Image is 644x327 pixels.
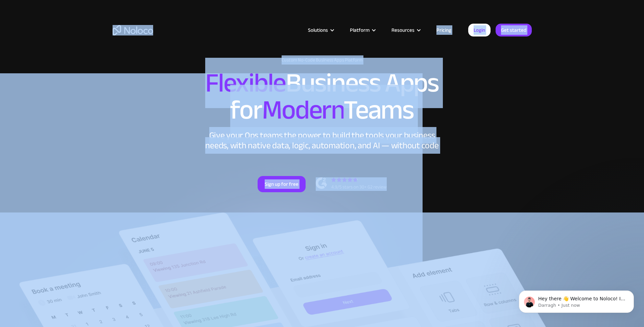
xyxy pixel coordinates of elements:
a: home [113,25,153,35]
div: Platform [341,26,383,34]
a: Login [468,24,491,36]
a: Get started [496,24,532,36]
a: Sign up for free [258,176,306,192]
span: Modern [262,85,343,135]
div: Solutions [300,26,341,34]
div: Platform [350,26,369,34]
div: Resources [391,26,414,34]
span: Flexible [205,58,286,108]
div: Give your Ops teams the power to build the tools your business needs, with native data, logic, au... [204,130,440,151]
div: Resources [383,26,428,34]
a: Pricing [428,26,460,34]
h2: Business Apps for Teams [113,70,532,124]
div: Solutions [308,26,328,34]
iframe: Intercom notifications message [509,276,644,324]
